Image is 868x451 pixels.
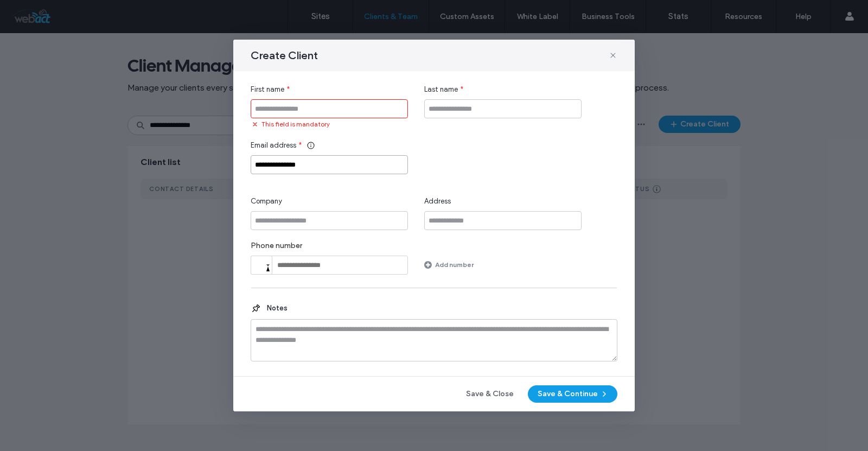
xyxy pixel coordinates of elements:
input: Address [424,211,582,230]
input: Last name [424,99,582,118]
span: Company [251,196,282,207]
label: Add number [435,255,474,274]
span: Address [424,196,451,207]
button: Save & Continue [528,385,617,403]
span: Create Client [251,48,318,62]
input: First name [251,99,408,118]
span: This field is mandatory [261,119,330,129]
label: Phone number [251,241,408,256]
input: Email address [251,155,408,174]
button: Save & Close [456,385,524,403]
span: Notes [261,303,288,314]
span: Email address [251,140,296,151]
span: First name [251,84,284,95]
span: Last name [424,84,458,95]
input: Company [251,211,408,230]
span: Help [24,8,47,17]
